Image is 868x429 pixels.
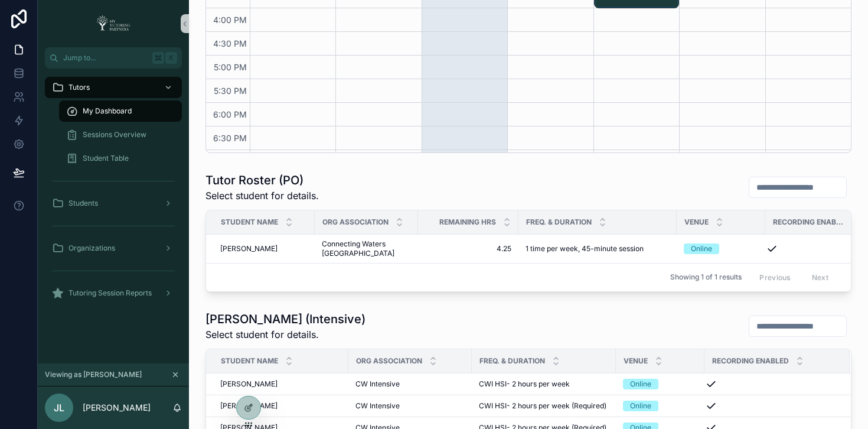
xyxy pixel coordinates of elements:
[45,370,142,379] span: Viewing as [PERSON_NAME]
[630,401,651,411] div: Online
[45,193,182,214] a: Students
[59,100,182,122] a: My Dashboard
[773,217,844,227] span: Recording Enabled
[526,244,644,253] span: 1 time per week, 45-minute session
[45,238,182,259] a: Organizations
[439,217,496,227] span: Remaining Hrs
[205,327,366,342] span: Select student for details.
[220,401,278,411] span: [PERSON_NAME]
[479,401,609,411] a: CWI HSI- 2 hours per week (Required)
[221,356,278,366] span: Student Name
[684,217,709,227] span: Venue
[526,244,670,253] a: 1 time per week, 45-minute session
[220,244,278,253] span: [PERSON_NAME]
[68,288,152,298] span: Tutoring Session Reports
[355,401,465,411] a: CW Intensive
[684,243,758,254] a: Online
[45,282,182,304] a: Tutoring Session Reports
[205,188,319,203] span: Select student for details.
[83,154,129,163] span: Student Table
[63,53,148,63] span: Jump to...
[355,379,400,389] span: CW Intensive
[355,401,400,411] span: CW Intensive
[205,172,319,188] h1: Tutor Roster (PO)
[221,217,278,227] span: Student Name
[220,379,341,389] a: [PERSON_NAME]
[205,311,366,327] h1: [PERSON_NAME] (Intensive)
[68,83,90,92] span: Tutors
[322,239,411,258] a: Connecting Waters [GEOGRAPHIC_DATA]
[670,272,742,282] span: Showing 1 of 1 results
[479,379,609,389] a: CWI HSI- 2 hours per week
[220,401,341,411] a: [PERSON_NAME]
[623,379,697,389] a: Online
[624,356,648,366] span: Venue
[210,133,250,143] span: 6:30 PM
[59,124,182,145] a: Sessions Overview
[210,15,250,25] span: 4:00 PM
[45,77,182,98] a: Tutors
[355,379,465,389] a: CW Intensive
[54,401,64,415] span: JL
[322,217,389,227] span: Org Association
[68,199,98,208] span: Students
[356,356,422,366] span: Org Association
[83,106,132,116] span: My Dashboard
[479,379,570,389] span: CWI HSI- 2 hours per week
[83,130,146,139] span: Sessions Overview
[45,47,182,69] button: Jump to...K
[211,62,250,72] span: 5:00 PM
[691,243,712,254] div: Online
[38,69,189,319] div: scrollable content
[68,243,115,253] span: Organizations
[220,379,278,389] span: [PERSON_NAME]
[526,217,592,227] span: Freq. & Duration
[59,148,182,169] a: Student Table
[211,86,250,96] span: 5:30 PM
[712,356,789,366] span: Recording Enabled
[425,244,511,253] a: 4.25
[210,38,250,48] span: 4:30 PM
[93,14,134,33] img: App logo
[479,356,545,366] span: Freq. & Duration
[623,401,697,411] a: Online
[630,379,651,389] div: Online
[479,401,606,411] span: CWI HSI- 2 hours per week (Required)
[83,402,151,414] p: [PERSON_NAME]
[220,244,308,253] a: [PERSON_NAME]
[210,109,250,119] span: 6:00 PM
[167,53,176,63] span: K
